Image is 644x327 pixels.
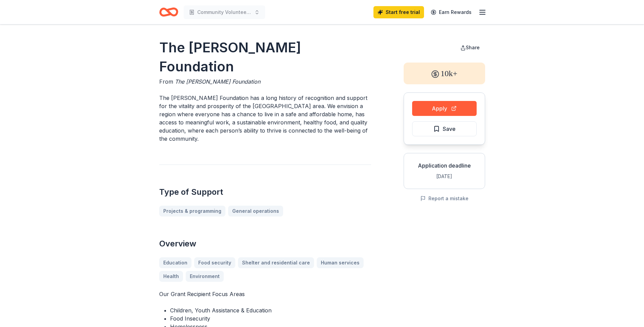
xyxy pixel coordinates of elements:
[427,6,476,18] a: Earn Rewards
[170,306,371,314] li: Children, Youth Assistance & Education
[373,6,424,18] a: Start free trial
[443,124,456,133] span: Save
[412,101,477,116] button: Apply
[412,121,477,136] button: Save
[184,5,265,19] button: Community Volunteer Projects
[409,172,479,180] div: [DATE]
[420,194,468,203] button: Report a mistake
[159,187,371,197] h2: Type of Support
[409,161,479,170] div: Application deadline
[159,206,225,217] a: Projects & programming
[170,314,371,323] li: Food Insecurity
[159,38,371,76] h1: The [PERSON_NAME] Foundation
[159,238,371,249] h2: Overview
[455,41,485,54] button: Share
[175,78,260,85] span: The [PERSON_NAME] Foundation
[228,206,283,217] a: General operations
[404,63,485,84] div: 10k+
[466,45,480,50] span: Share
[159,78,371,86] div: From
[159,4,178,20] a: Home
[159,94,371,143] p: The [PERSON_NAME] Foundation has a long history of recognition and support for the vitality and p...
[197,8,252,16] span: Community Volunteer Projects
[159,290,371,298] p: Our Grant Recipient Focus Areas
